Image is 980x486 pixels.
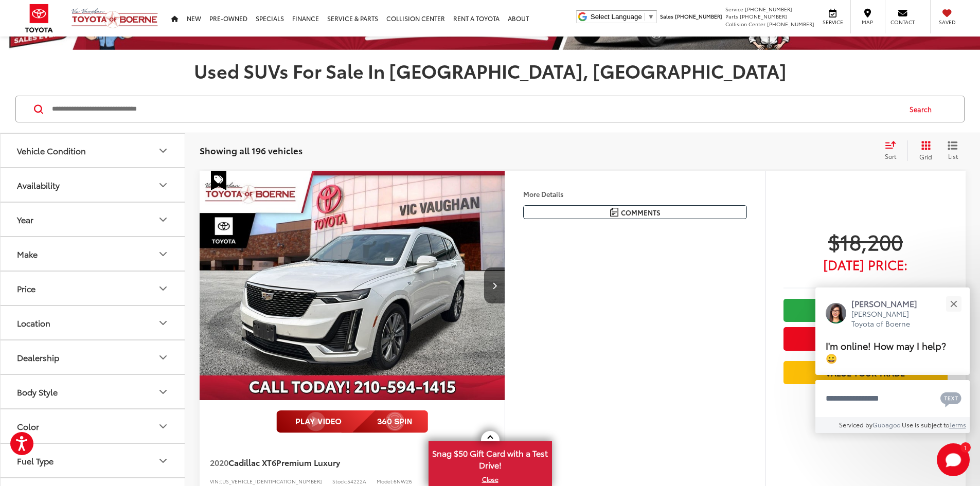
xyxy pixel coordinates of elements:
div: Fuel Type [17,456,54,465]
div: Vehicle Condition [17,146,86,155]
span: Model: [377,477,394,485]
p: [PERSON_NAME] [851,298,928,309]
span: Sort [885,152,896,160]
div: Fuel Type [157,455,169,467]
span: Stock: [332,477,347,485]
span: $18,200 [783,228,948,254]
div: Vehicle Condition [157,145,169,157]
a: Select Language​ [591,13,654,21]
span: 54222A [347,477,366,485]
div: Price [157,282,169,295]
button: Toggle Chat Window [937,443,970,476]
button: Select sort value [880,140,907,161]
button: ColorColor [1,409,186,443]
div: Location [17,318,50,328]
button: List View [940,140,966,161]
a: Value Your Trade [783,361,948,384]
span: I'm online! How may I help? 😀 [826,338,946,365]
a: 2020Cadillac XT6Premium Luxury [210,457,459,468]
button: Get Price Now [783,327,948,350]
span: Use is subject to [902,420,949,429]
span: Serviced by [839,420,872,429]
span: Premium Luxury [276,456,340,468]
div: Close[PERSON_NAME][PERSON_NAME] Toyota of BoerneI'm online! How may I help? 😀Type your messageCha... [815,287,970,433]
div: Availability [157,179,169,191]
span: 2020 [210,456,228,468]
span: [PHONE_NUMBER] [767,20,814,28]
div: Color [17,421,39,431]
a: Terms [949,420,966,429]
button: YearYear [1,203,186,236]
span: Snag $50 Gift Card with a Test Drive! [430,442,551,474]
div: 2020 Cadillac XT6 Premium Luxury 0 [199,171,506,400]
textarea: Type your message [815,380,970,417]
span: Saved [936,19,958,26]
img: 2020 Cadillac XT6 Premium Luxury [199,171,506,401]
img: Comments [610,208,618,217]
img: full motion video [276,410,428,433]
span: Service [821,19,844,26]
span: [DATE] Price: [783,259,948,269]
button: PricePrice [1,272,186,305]
span: Cadillac XT6 [228,456,276,468]
h4: More Details [523,190,747,197]
span: Sales [660,12,673,20]
span: Select Language [591,13,642,21]
p: [PERSON_NAME] Toyota of Boerne [851,309,928,329]
div: Availability [17,180,60,190]
span: VIN: [210,477,220,485]
button: Body StyleBody Style [1,375,186,408]
span: ▼ [648,13,654,21]
button: Close [942,293,965,315]
svg: Start Chat [937,443,970,476]
span: Service [725,5,743,13]
a: 2020 Cadillac XT6 Premium Luxury2020 Cadillac XT6 Premium Luxury2020 Cadillac XT6 Premium Luxury2... [199,171,506,400]
button: LocationLocation [1,306,186,339]
div: Body Style [17,387,58,397]
div: Make [17,249,38,259]
button: MakeMake [1,237,186,271]
button: Chat with SMS [937,387,965,410]
button: AvailabilityAvailability [1,168,186,202]
span: Grid [919,152,932,161]
button: Search [900,96,947,122]
span: [PHONE_NUMBER] [675,12,722,20]
button: Comments [523,205,747,219]
span: 6NW26 [394,477,412,485]
button: Vehicle ConditionVehicle Condition [1,134,186,167]
span: [US_VEHICLE_IDENTIFICATION_NUMBER] [220,477,322,485]
div: Year [157,213,169,226]
button: DealershipDealership [1,340,186,374]
span: Contact [890,19,915,26]
div: Year [17,214,33,224]
span: Comments [621,208,661,218]
div: Dealership [157,351,169,364]
button: Grid View [907,140,940,161]
div: Dealership [17,352,59,362]
button: Fuel TypeFuel Type [1,444,186,477]
span: Parts [725,12,738,20]
span: [PHONE_NUMBER] [740,12,787,20]
button: Next image [484,267,505,303]
span: Map [856,19,879,26]
span: ​ [645,13,645,21]
span: Special [211,171,226,190]
img: Vic Vaughan Toyota of Boerne [71,8,158,29]
span: Collision Center [725,20,765,28]
div: Body Style [157,386,169,398]
input: Search by Make, Model, or Keyword [51,97,900,121]
a: Gubagoo. [872,420,902,429]
span: [PHONE_NUMBER] [745,5,792,13]
a: Check Availability [783,299,948,322]
span: 1 [964,445,967,449]
div: Make [157,248,169,260]
span: List [948,152,958,160]
div: Location [157,317,169,329]
div: Color [157,420,169,433]
span: Showing all 196 vehicles [200,144,302,156]
svg: Text [940,391,961,407]
div: Price [17,283,35,293]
